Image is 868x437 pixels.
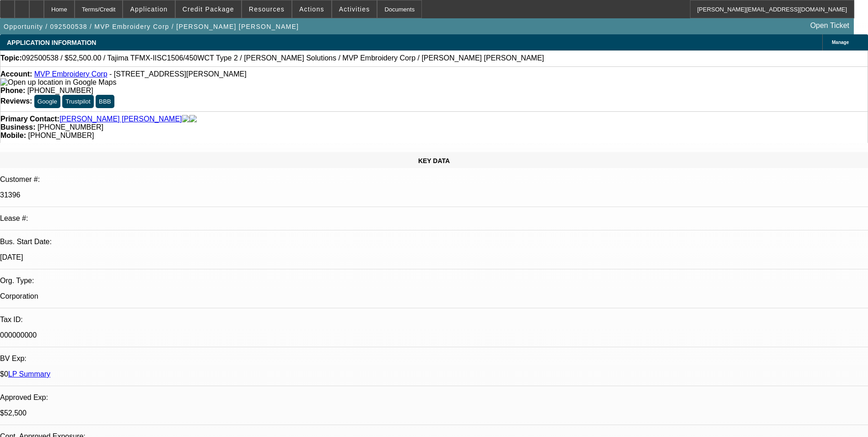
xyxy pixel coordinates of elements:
[242,0,291,18] button: Resources
[339,5,370,13] span: Activities
[62,95,93,108] button: Trustpilot
[8,370,50,378] a: LP Summary
[0,70,32,78] strong: Account:
[0,131,26,139] strong: Mobile:
[22,54,544,62] span: 092500538 / $52,500.00 / Tajima TFMX-IISC1506/450WCT Type 2 / [PERSON_NAME] Solutions / MVP Embro...
[299,5,324,13] span: Actions
[34,70,108,78] a: MVP Embroidery Corp
[418,157,450,164] span: KEY DATA
[27,87,93,94] span: [PHONE_NUMBER]
[109,70,247,78] span: - [STREET_ADDRESS][PERSON_NAME]
[0,87,25,94] strong: Phone:
[182,115,189,123] img: facebook-icon.png
[0,78,116,87] img: Open up location in Google Maps
[0,115,59,123] strong: Primary Contact:
[176,0,241,18] button: Credit Package
[96,95,114,108] button: BBB
[4,23,299,30] span: Opportunity / 092500538 / MVP Embroidery Corp / [PERSON_NAME] [PERSON_NAME]
[59,115,182,123] a: [PERSON_NAME] [PERSON_NAME]
[34,95,60,108] button: Google
[28,131,94,139] span: [PHONE_NUMBER]
[807,18,853,33] a: Open Ticket
[332,0,377,18] button: Activities
[0,78,116,86] a: View Google Maps
[130,5,167,13] span: Application
[832,40,849,45] span: Manage
[249,5,285,13] span: Resources
[0,54,22,62] strong: Topic:
[7,39,96,46] span: APPLICATION INFORMATION
[0,123,35,131] strong: Business:
[292,0,331,18] button: Actions
[0,97,32,105] strong: Reviews:
[38,123,103,131] span: [PHONE_NUMBER]
[123,0,174,18] button: Application
[183,5,234,13] span: Credit Package
[189,115,197,123] img: linkedin-icon.png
